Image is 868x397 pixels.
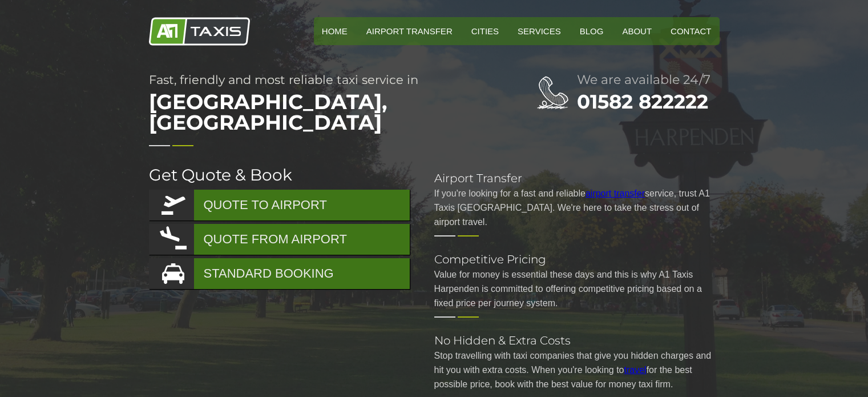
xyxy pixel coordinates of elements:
[149,258,410,289] a: STANDARD BOOKING
[577,90,708,114] a: 01582 822222
[586,189,645,198] a: airport transfer
[663,17,719,45] a: Contact
[149,74,491,138] h1: Fast, friendly and most reliable taxi service in
[614,17,660,45] a: About
[434,348,720,391] p: Stop travelling with taxi companies that give you hidden charges and hit you with extra costs. Wh...
[149,167,411,183] h2: Get Quote & Book
[149,190,410,220] a: QUOTE TO AIRPORT
[624,365,647,375] a: travel
[434,267,720,310] p: Value for money is essential these days and this is why A1 Taxis Harpenden is committed to offeri...
[510,17,569,45] a: Services
[314,17,356,45] a: HOME
[149,224,410,255] a: QUOTE FROM AIRPORT
[572,17,612,45] a: Blog
[149,86,491,138] span: [GEOGRAPHIC_DATA], [GEOGRAPHIC_DATA]
[434,254,720,265] h2: Competitive Pricing
[358,17,461,45] a: Airport Transfer
[149,17,250,46] img: A1 Taxis
[463,17,507,45] a: Cities
[434,173,720,184] h2: Airport Transfer
[577,74,720,86] h2: We are available 24/7
[434,186,720,229] p: If you're looking for a fast and reliable service, trust A1 Taxis [GEOGRAPHIC_DATA]. We're here t...
[434,335,720,346] h2: No Hidden & Extra Costs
